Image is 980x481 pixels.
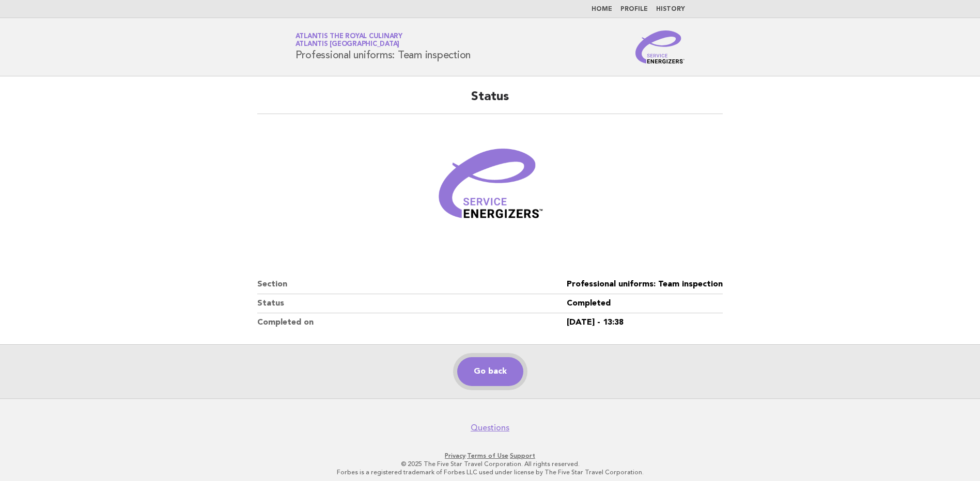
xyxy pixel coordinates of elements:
a: Atlantis the Royal CulinaryAtlantis [GEOGRAPHIC_DATA] [295,33,402,47]
dd: [DATE] - 13:38 [567,313,723,332]
span: Atlantis [GEOGRAPHIC_DATA] [295,41,400,48]
a: Go back [457,357,523,386]
a: History [656,6,685,12]
a: Profile [620,6,648,12]
h2: Status [257,89,723,114]
img: Service Energizers [635,30,685,63]
dd: Professional uniforms: Team inspection [567,275,723,294]
a: Questions [471,423,509,433]
dd: Completed [567,294,723,313]
dt: Status [257,294,567,313]
dt: Section [257,275,567,294]
p: © 2025 The Five Star Travel Corporation. All rights reserved. [174,460,806,468]
p: · · [174,452,806,460]
a: Support [510,452,535,459]
a: Home [592,6,612,12]
h1: Professional uniforms: Team inspection [295,34,471,60]
img: Verified [428,126,552,250]
a: Privacy [445,452,465,459]
dt: Completed on [257,313,567,332]
p: Forbes is a registered trademark of Forbes LLC used under license by The Five Star Travel Corpora... [174,468,806,476]
a: Terms of Use [467,452,508,459]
